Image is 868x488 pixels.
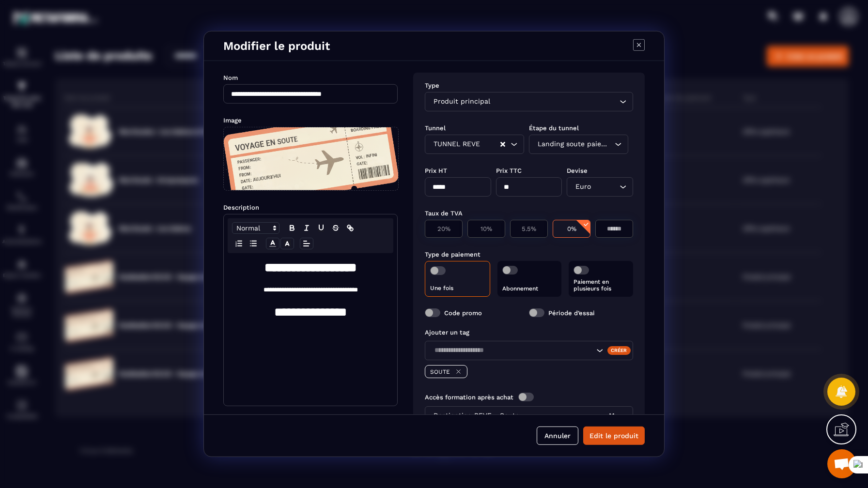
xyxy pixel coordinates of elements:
[609,412,614,419] button: Clear Selected
[425,251,480,258] label: Type de paiement
[431,345,594,356] input: Search for option
[529,135,628,154] div: Search for option
[444,309,482,316] label: Code promo
[223,204,259,211] label: Description
[425,341,633,360] div: Search for option
[430,285,485,291] p: Une fois
[496,167,522,174] label: Prix TTC
[529,124,579,132] label: Étape du tunnel
[425,406,633,426] div: Search for option
[425,393,513,400] label: Accès formation après achat
[607,346,631,355] div: Créer
[521,411,608,421] input: Search for option
[482,139,499,150] input: Search for option
[535,139,612,150] span: Landing soute paiement
[430,368,450,375] p: SOUTE
[573,278,628,292] p: Paiement en plusieurs fois
[431,411,521,421] span: Destination REVE - Soute
[537,427,578,445] button: Annuler
[548,309,595,316] label: Période d’essai
[492,96,617,107] input: Search for option
[223,74,238,81] label: Nom
[612,139,612,150] input: Search for option
[425,82,439,89] label: Type
[583,427,645,445] button: Edit le produit
[425,167,447,174] label: Prix HT
[425,135,524,154] div: Search for option
[430,225,457,232] p: 20%
[431,139,482,150] span: TUNNEL REVE
[431,96,492,107] span: Produit principal
[425,124,446,132] label: Tunnel
[425,329,469,336] label: Ajouter un tag
[223,117,242,124] label: Image
[827,449,856,478] div: Mở cuộc trò chuyện
[502,285,557,292] p: Abonnement
[558,225,585,232] p: 0%
[593,182,617,192] input: Search for option
[223,39,330,53] h4: Modifier le produit
[567,167,588,174] label: Devise
[500,140,505,148] button: Clear Selected
[425,210,463,217] label: Taux de TVA
[425,92,633,111] div: Search for option
[473,225,500,232] p: 10%
[567,177,633,197] div: Search for option
[515,225,542,232] p: 5.5%
[573,182,593,192] span: Euro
